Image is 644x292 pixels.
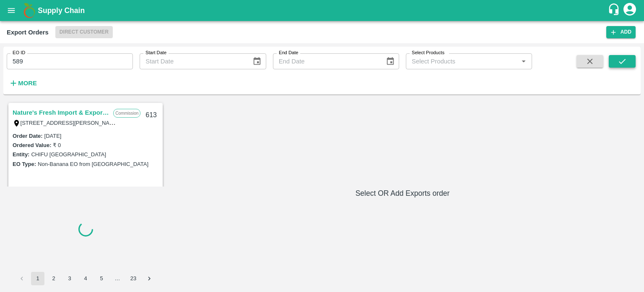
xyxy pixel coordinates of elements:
[21,2,38,19] img: logo
[249,53,265,69] button: Choose date
[2,1,21,20] button: open drawer
[111,275,124,283] div: …
[18,80,37,87] strong: More
[145,50,166,56] label: Start Date
[38,161,148,167] label: Non-Banana EO from [GEOGRAPHIC_DATA]
[382,53,398,69] button: Choose date
[31,272,44,285] button: page 1
[7,76,39,90] button: More
[13,151,29,158] label: Entity:
[13,107,109,118] a: Nature's Fresh Import & Export Private Limited
[44,133,62,139] label: [DATE]
[273,53,379,69] input: End Date
[53,142,61,148] label: ₹ 0
[38,6,85,15] b: Supply Chain
[13,161,36,167] label: EO Type:
[13,142,51,148] label: Ordered Value:
[412,50,444,56] label: Select Products
[279,50,298,56] label: End Date
[13,133,43,139] label: Order Date :
[7,27,49,38] div: Export Orders
[622,2,637,19] div: account of current user
[606,26,636,38] button: Add
[13,50,25,56] label: EO ID
[127,272,140,285] button: Go to page 23
[408,56,516,67] input: Select Products
[143,272,156,285] button: Go to next page
[168,187,637,199] h6: Select OR Add Exports order
[518,56,529,67] button: Open
[95,272,108,285] button: Go to page 5
[47,272,60,285] button: Go to page 2
[140,53,246,69] input: Start Date
[63,272,76,285] button: Go to page 3
[79,272,92,285] button: Go to page 4
[7,53,133,69] input: Enter EO ID
[31,151,106,158] label: CHIFU [GEOGRAPHIC_DATA]
[14,272,157,285] nav: pagination navigation
[113,109,140,118] p: Commission
[21,119,119,126] label: [STREET_ADDRESS][PERSON_NAME]
[608,3,622,18] div: customer-support
[38,5,608,16] a: Supply Chain
[140,105,162,125] div: 613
